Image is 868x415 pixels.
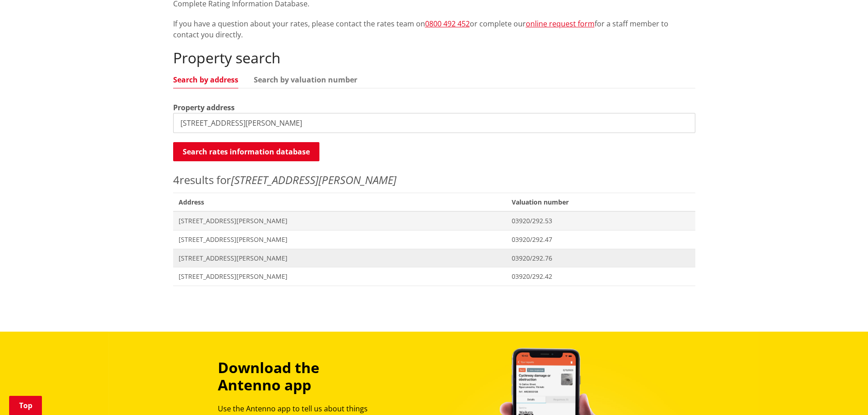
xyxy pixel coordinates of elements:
[173,113,695,133] input: e.g. Duke Street NGARUAWAHIA
[173,249,695,267] a: [STREET_ADDRESS][PERSON_NAME] 03920/292.76
[179,216,501,225] span: [STREET_ADDRESS][PERSON_NAME]
[526,19,595,29] a: online request form
[9,396,42,415] a: Top
[506,193,695,211] span: Valuation number
[173,76,238,83] a: Search by address
[173,49,695,67] h2: Property search
[826,377,859,410] iframe: Messenger Launcher
[179,272,501,281] span: [STREET_ADDRESS][PERSON_NAME]
[173,18,695,40] p: If you have a question about your rates, please contact the rates team on or complete our for a s...
[425,19,470,29] a: 0800 492 452
[173,230,695,249] a: [STREET_ADDRESS][PERSON_NAME] 03920/292.47
[173,172,695,188] p: results for
[173,193,507,211] span: Address
[173,267,695,286] a: [STREET_ADDRESS][PERSON_NAME] 03920/292.42
[173,102,235,113] label: Property address
[173,172,180,187] span: 4
[512,272,689,281] span: 03920/292.42
[173,142,319,161] button: Search rates information database
[512,254,689,263] span: 03920/292.76
[218,359,383,394] h3: Download the Antenno app
[512,235,689,244] span: 03920/292.47
[254,76,357,83] a: Search by valuation number
[231,172,396,187] em: [STREET_ADDRESS][PERSON_NAME]
[179,254,501,263] span: [STREET_ADDRESS][PERSON_NAME]
[173,211,695,230] a: [STREET_ADDRESS][PERSON_NAME] 03920/292.53
[179,235,501,244] span: [STREET_ADDRESS][PERSON_NAME]
[512,216,689,225] span: 03920/292.53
